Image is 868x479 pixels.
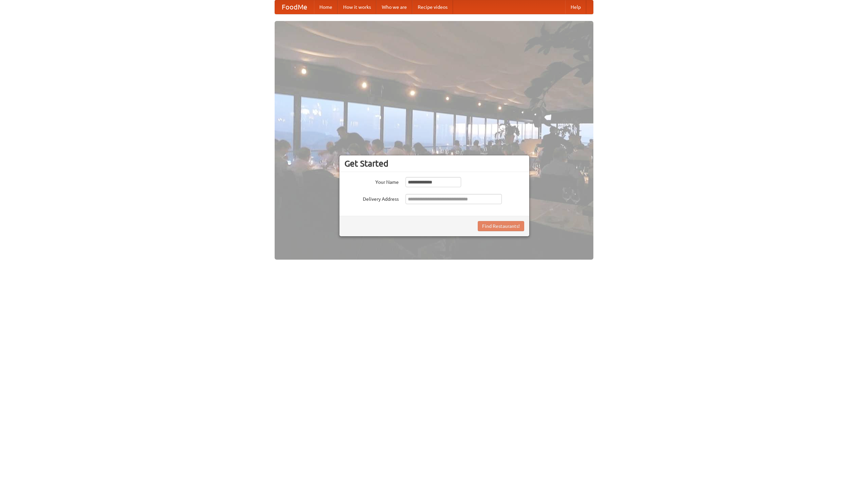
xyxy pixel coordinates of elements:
a: Help [565,0,586,14]
label: Delivery Address [344,194,399,202]
a: How it works [338,0,376,14]
button: Find Restaurants! [478,221,524,231]
a: Recipe videos [412,0,453,14]
a: Home [314,0,338,14]
a: Who we are [376,0,412,14]
a: FoodMe [275,0,314,14]
h3: Get Started [344,158,524,169]
label: Your Name [344,177,399,186]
